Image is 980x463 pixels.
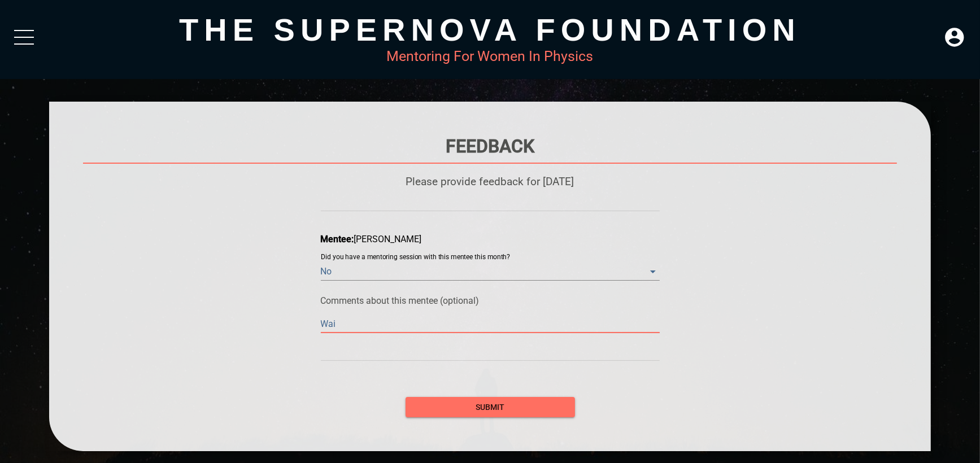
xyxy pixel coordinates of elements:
[321,318,660,329] textarea: Wai
[415,400,566,414] span: submit
[83,136,898,157] h1: Feedback
[321,263,660,281] div: No
[83,175,898,188] p: Please provide feedback for [DATE]
[406,397,575,418] button: submit
[321,295,660,306] p: Comments about this mentee (optional)
[321,234,660,244] div: [PERSON_NAME]
[49,48,931,64] div: Mentoring For Women In Physics
[49,11,931,48] div: The Supernova Foundation
[321,234,354,244] span: Mentee:
[321,254,510,261] label: Did you have a mentoring session with this mentee this month?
